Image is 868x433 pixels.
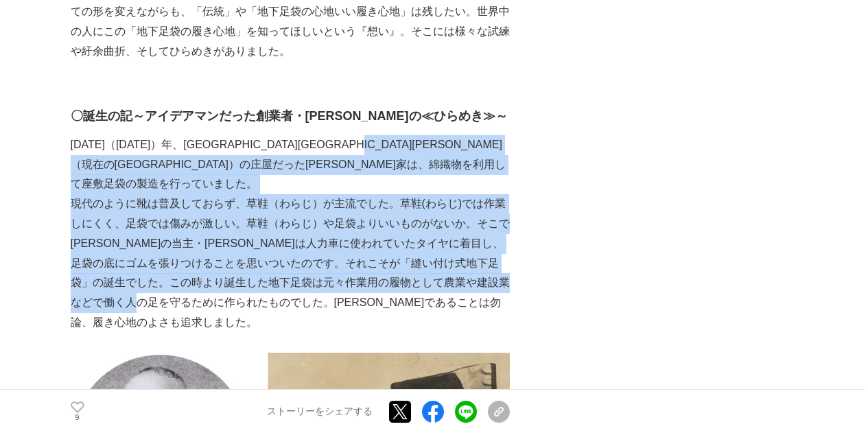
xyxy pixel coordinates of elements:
strong: 〇誕生の記～アイデアマンだった創業者・[PERSON_NAME]の≪ひらめき≫～ [71,109,508,123]
p: [DATE]（[DATE]）年、[GEOGRAPHIC_DATA][GEOGRAPHIC_DATA][PERSON_NAME]（現在の[GEOGRAPHIC_DATA]）の庄屋だった[PERSO... [71,135,510,194]
p: 9 [71,414,84,421]
p: 現代のように靴は普及しておらず、草鞋（わらじ）が主流でした。草鞋(わらじ)では作業しにくく、足袋では傷みが激しい。草鞋（わらじ）や足袋よりいいものがないか。そこで[PERSON_NAME]の当主... [71,194,510,333]
p: ストーリーをシェアする [267,406,373,418]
